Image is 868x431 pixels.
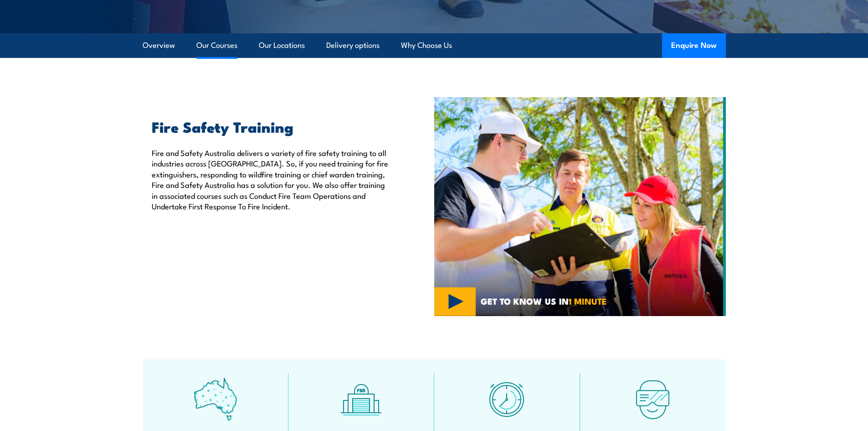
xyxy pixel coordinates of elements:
img: fast-icon [485,378,529,421]
strong: 1 MINUTE [569,294,607,307]
p: Fire and Safety Australia delivers a variety of fire safety training to all industries across [GE... [152,147,392,211]
a: Our Locations [259,33,305,57]
span: GET TO KNOW US IN [481,297,607,305]
img: tech-icon [631,378,674,421]
h2: Fire Safety Training [152,120,392,133]
img: auswide-icon [194,378,237,421]
img: Fire Safety Training Courses [434,97,726,316]
img: facilities-icon [339,378,383,421]
a: Delivery options [326,33,380,57]
a: Our Courses [196,33,237,57]
button: Enquire Now [662,33,726,58]
a: Why Choose Us [401,33,452,57]
a: Overview [143,33,175,57]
